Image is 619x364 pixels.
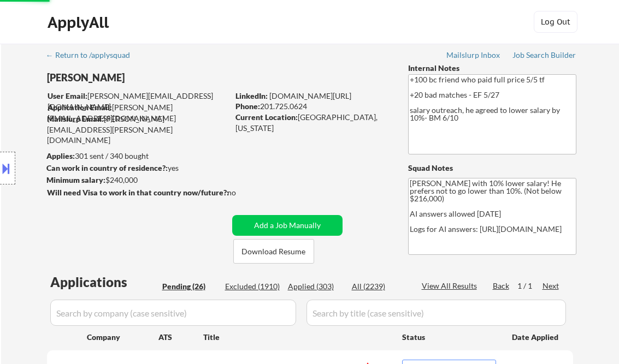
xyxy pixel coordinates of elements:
[543,281,560,291] div: Next
[46,51,140,59] div: ← Return to /applysquad
[162,281,217,292] div: Pending (26)
[422,281,480,291] div: View All Results
[269,91,351,100] a: [DOMAIN_NAME][URL]
[225,281,280,292] div: Excluded (1910)
[235,112,390,133] div: [GEOGRAPHIC_DATA], [US_STATE]
[50,300,296,326] input: Search by company (case sensitive)
[87,332,158,343] div: Company
[288,281,343,292] div: Applied (303)
[512,51,576,59] div: Job Search Builder
[512,51,576,62] a: Job Search Builder
[446,51,501,59] div: Mailslurp Inbox
[235,91,268,100] strong: LinkedIn:
[235,102,260,111] strong: Phone:
[306,300,566,326] input: Search by title (case sensitive)
[50,276,158,289] div: Applications
[408,63,576,74] div: Internal Notes
[493,281,510,291] div: Back
[235,112,298,122] strong: Current Location:
[402,327,496,347] div: Status
[352,281,406,292] div: All (2239)
[48,13,112,32] div: ApplyAll
[534,11,577,33] button: Log Out
[203,332,392,343] div: Title
[235,101,390,112] div: 201.725.0624
[512,332,560,343] div: Date Applied
[232,215,343,236] button: Add a Job Manually
[408,163,576,174] div: Squad Notes
[233,239,314,264] button: Download Resume
[158,332,203,343] div: ATS
[517,281,543,291] div: 1 / 1
[227,187,258,198] div: no
[446,51,501,62] a: Mailslurp Inbox
[46,51,140,62] a: ← Return to /applysquad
